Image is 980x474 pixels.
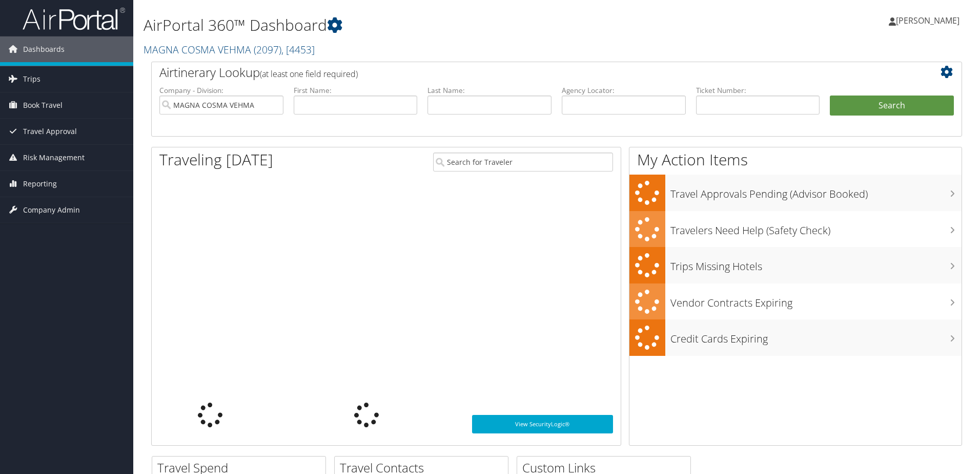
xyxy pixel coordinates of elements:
[670,254,962,274] h3: Trips Missing Hotels
[629,283,962,320] a: Vendor Contracts Expiring
[23,119,77,144] span: Travel Approval
[433,153,613,172] input: Search for Traveler
[427,85,552,96] label: Last Name:
[670,218,962,238] h3: Travelers Need Help (Safety Check)
[889,5,970,36] a: [PERSON_NAME]
[294,85,418,96] label: First Name:
[562,85,686,96] label: Agency Locator:
[23,7,125,31] img: airportal-logo.png
[629,149,962,170] h1: My Action Items
[23,197,80,223] span: Company Admin
[23,145,85,170] span: Risk Management
[629,247,962,283] a: Trips Missing Hotels
[629,175,962,211] a: Travel Approvals Pending (Advisor Booked)
[260,68,358,80] span: (at least one field required)
[629,319,962,356] a: Credit Cards Expiring
[159,149,273,170] h1: Traveling [DATE]
[23,36,65,62] span: Dashboards
[670,182,962,201] h3: Travel Approvals Pending (Advisor Booked)
[472,415,613,433] a: View SecurityLogic®
[254,43,281,56] span: ( 2097 )
[670,291,962,310] h3: Vendor Contracts Expiring
[159,64,886,81] h2: Airtinerary Lookup
[159,85,283,96] label: Company - Division:
[830,96,954,116] button: Search
[896,15,959,26] span: [PERSON_NAME]
[23,171,57,197] span: Reporting
[23,92,63,118] span: Book Travel
[281,43,315,56] span: , [ 4453 ]
[144,43,315,56] a: MAGNA COSMA VEHMA
[629,211,962,248] a: Travelers Need Help (Safety Check)
[696,85,820,96] label: Ticket Number:
[670,327,962,346] h3: Credit Cards Expiring
[144,14,695,36] h1: AirPortal 360™ Dashboard
[23,66,40,92] span: Trips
